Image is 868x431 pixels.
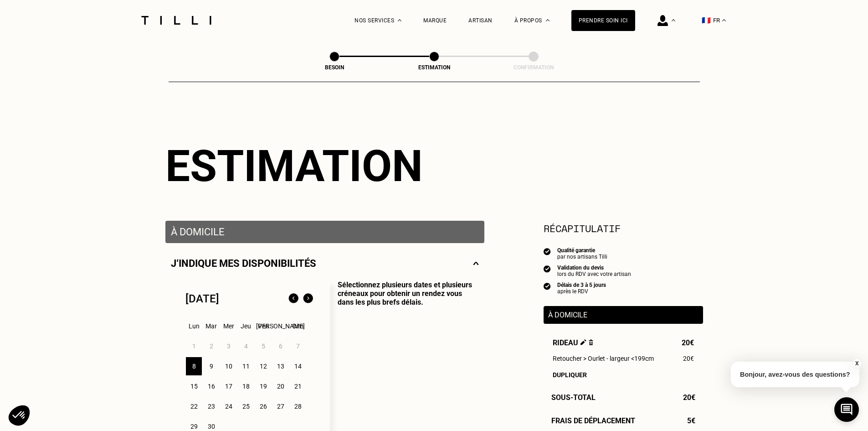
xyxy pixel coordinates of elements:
[544,221,703,236] section: Récapitulatif
[290,377,306,395] div: 21
[165,140,703,192] div: Estimation
[290,357,306,375] div: 14
[557,265,631,271] div: Validation du devis
[557,282,606,288] div: Délais de 3 à 5 jours
[548,311,699,319] p: À domicile
[272,377,288,395] div: 20
[221,397,236,415] div: 24
[557,247,607,254] div: Qualité garantie
[544,393,703,402] div: Sous-Total
[571,10,635,31] a: Prendre soin ici
[553,338,594,347] span: Rideau
[722,19,726,21] img: menu déroulant
[138,16,215,25] img: Logo du service de couturière Tilli
[557,271,631,277] div: lors du RDV avec votre artisan
[687,416,695,425] span: 5€
[488,64,579,71] div: Confirmation
[682,338,694,347] span: 20€
[852,358,861,369] button: X
[553,355,654,362] span: Retoucher > Ourlet - largeur <199cm
[289,64,380,71] div: Besoin
[683,355,694,362] span: 20€
[702,16,711,25] span: 🇫🇷
[255,397,271,415] div: 26
[238,357,254,375] div: 11
[544,282,551,290] img: icon list info
[546,19,550,21] img: Menu déroulant à propos
[255,377,271,395] div: 19
[171,258,316,269] p: J‘indique mes disponibilités
[423,17,447,24] a: Marque
[272,357,288,375] div: 13
[557,288,606,295] div: après le RDV
[398,19,401,21] img: Menu déroulant
[186,397,202,415] div: 22
[589,339,594,345] img: Supprimer
[221,377,236,395] div: 17
[557,254,607,260] div: par nos artisans Tilli
[185,292,219,305] div: [DATE]
[544,265,551,273] img: icon list info
[221,357,236,375] div: 10
[580,339,586,345] img: Éditer
[286,291,301,306] img: Mois précédent
[186,377,202,395] div: 15
[238,397,254,415] div: 25
[544,416,703,425] div: Frais de déplacement
[544,247,551,255] img: icon list info
[272,397,288,415] div: 27
[468,17,493,24] a: Artisan
[203,377,219,395] div: 16
[238,377,254,395] div: 18
[672,19,675,21] img: Menu déroulant
[203,357,219,375] div: 9
[203,397,219,415] div: 23
[553,371,694,379] div: Dupliquer
[473,258,479,269] img: svg+xml;base64,PHN2ZyBmaWxsPSJub25lIiBoZWlnaHQ9IjE0IiB2aWV3Qm94PSIwIDAgMjggMTQiIHdpZHRoPSIyOCIgeG...
[657,15,668,26] img: icône connexion
[186,357,202,375] div: 8
[301,291,315,306] img: Mois suivant
[731,362,859,387] p: Bonjour, avez-vous des questions?
[171,226,479,238] p: À domicile
[683,393,695,402] span: 20€
[255,357,271,375] div: 12
[389,64,480,71] div: Estimation
[290,397,306,415] div: 28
